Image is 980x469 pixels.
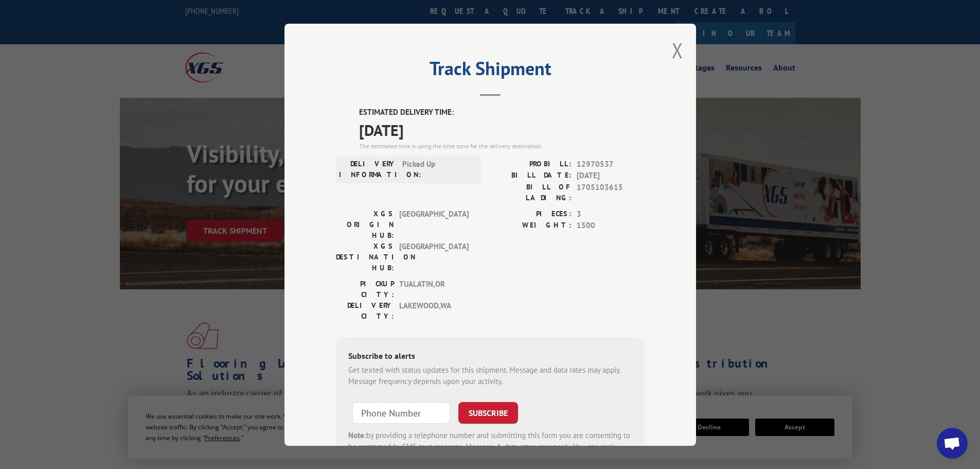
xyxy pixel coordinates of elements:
[336,300,394,321] label: DELIVERY CITY:
[336,208,394,240] label: XGS ORIGIN HUB:
[352,402,450,423] input: Phone Number
[348,364,632,387] div: Get texted with status updates for this shipment. Message and data rates may apply. Message frequ...
[577,220,645,232] span: 1500
[399,208,469,240] span: [GEOGRAPHIC_DATA]
[336,61,645,81] h2: Track Shipment
[336,240,394,273] label: XGS DESTINATION HUB:
[490,158,572,170] label: PROBILL:
[577,208,645,220] span: 3
[577,158,645,170] span: 12970537
[348,429,632,464] div: by providing a telephone number and submitting this form you are consenting to be contacted by SM...
[672,37,683,64] button: Close modal
[937,428,968,459] div: Open chat
[359,118,645,141] span: [DATE]
[399,240,469,273] span: [GEOGRAPHIC_DATA]
[458,402,518,423] button: SUBSCRIBE
[359,107,645,118] label: ESTIMATED DELIVERY TIME:
[399,278,469,300] span: TUALATIN , OR
[359,141,645,150] div: The estimated time is using the time zone for the delivery destination.
[339,158,397,180] label: DELIVERY INFORMATION:
[490,170,572,182] label: BILL DATE:
[577,170,645,182] span: [DATE]
[402,158,472,180] span: Picked Up
[577,181,645,203] span: 1705103615
[348,430,366,440] strong: Note:
[490,208,572,220] label: PIECES:
[490,220,572,232] label: WEIGHT:
[336,278,394,300] label: PICKUP CITY:
[490,181,572,203] label: BILL OF LADING:
[348,349,632,364] div: Subscribe to alerts
[399,300,469,321] span: LAKEWOOD , WA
